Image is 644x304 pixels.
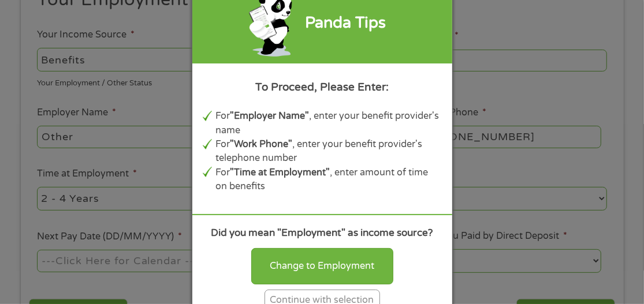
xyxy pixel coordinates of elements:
[203,79,442,95] div: To Proceed, Please Enter:
[230,138,292,150] b: "Work Phone"
[203,226,442,241] div: Did you mean "Employment" as income source?
[230,167,330,178] b: "Time at Employment"
[215,109,442,137] li: For , enter your benefit provider's name
[305,12,386,35] div: Panda Tips
[230,110,309,122] b: "Employer Name"
[251,248,393,284] div: Change to Employment
[215,137,442,166] li: For , enter your benefit provider's telephone number
[215,166,442,194] li: For , enter amount of time on benefits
